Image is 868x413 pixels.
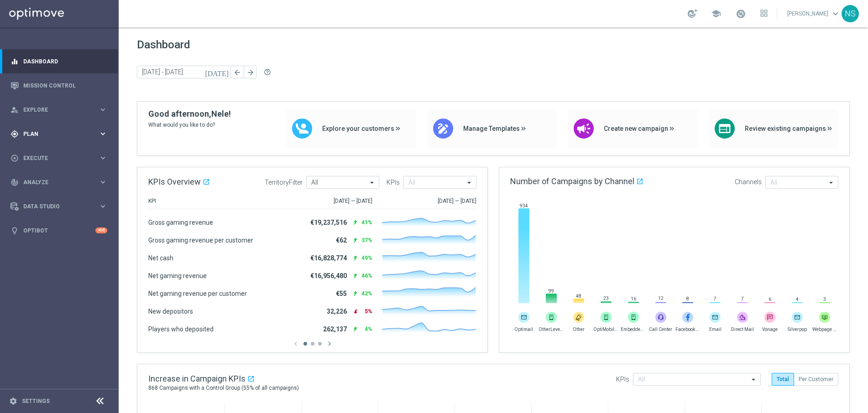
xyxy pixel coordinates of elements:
a: Mission Control [23,73,107,98]
button: Mission Control [10,82,108,89]
i: person_search [10,106,19,114]
div: Explore [10,106,99,114]
i: keyboard_arrow_right [99,178,107,186]
i: settings [9,397,17,405]
a: Settings [22,398,50,404]
div: Dashboard [10,49,107,73]
i: track_changes [10,178,19,186]
div: Analyze [10,178,99,186]
span: school [711,9,721,19]
i: keyboard_arrow_right [99,105,107,114]
span: Execute [23,155,99,161]
a: Optibot [23,218,95,243]
span: keyboard_arrow_down [831,9,841,19]
i: equalizer [10,57,19,66]
div: Plan [10,130,99,138]
div: Data Studio [10,202,99,211]
button: lightbulb Optibot +10 [10,227,108,234]
i: keyboard_arrow_right [99,154,107,162]
button: track_changes Analyze keyboard_arrow_right [10,179,108,186]
span: Plan [23,131,99,137]
i: lightbulb [10,227,19,235]
button: person_search Explore keyboard_arrow_right [10,106,108,114]
button: Data Studio keyboard_arrow_right [10,203,108,210]
button: play_circle_outline Execute keyboard_arrow_right [10,155,108,162]
div: NS [842,5,859,22]
div: Execute [10,154,99,162]
span: Data Studio [23,204,99,209]
i: play_circle_outline [10,154,19,162]
a: [PERSON_NAME]keyboard_arrow_down [786,7,842,21]
i: keyboard_arrow_right [99,129,107,138]
button: gps_fixed Plan keyboard_arrow_right [10,130,108,138]
i: gps_fixed [10,130,19,138]
span: Analyze [23,180,99,185]
div: +10 [95,227,107,233]
div: Optibot [10,218,107,243]
button: equalizer Dashboard [10,58,108,65]
div: Mission Control [10,73,107,98]
i: keyboard_arrow_right [99,202,107,211]
a: Dashboard [23,49,107,73]
span: Explore [23,107,99,113]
